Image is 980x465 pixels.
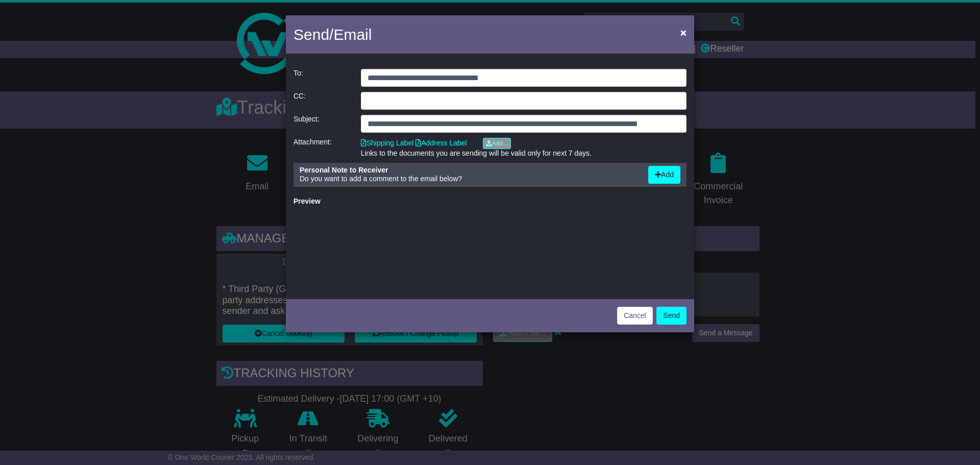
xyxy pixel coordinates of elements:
[361,149,687,158] div: Links to the documents you are sending will be valid only for next 7 days.
[648,166,680,184] button: Add
[361,139,414,147] a: Shipping Label
[300,166,638,175] div: Personal Note to Receiver
[288,69,356,87] div: To:
[415,139,467,147] a: Address Label
[293,23,372,46] h4: Send/Email
[680,27,687,38] span: ×
[293,197,687,206] div: Preview
[288,138,356,158] div: Attachment:
[288,92,356,110] div: CC:
[295,166,643,184] div: Do you want to add a comment to the email below?
[617,307,653,325] button: Cancel
[483,138,511,149] a: Add...
[656,307,687,325] button: Send
[675,22,692,43] button: Close
[288,115,356,133] div: Subject:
